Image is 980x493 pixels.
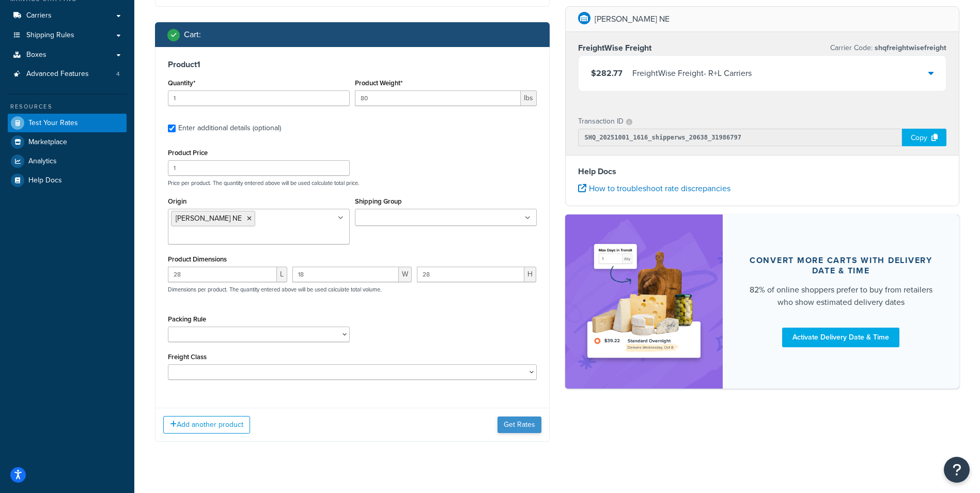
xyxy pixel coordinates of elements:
[578,182,730,194] a: How to troubleshoot rate discrepancies
[8,65,127,84] a: Advanced Features4
[944,457,970,483] button: Open Resource Center
[8,65,127,84] li: Advanced Features
[163,416,250,434] button: Add another product
[168,59,537,70] h3: Product 1
[26,70,89,79] span: Advanced Features
[578,114,624,129] p: Transaction ID
[355,197,402,205] label: Shipping Group
[595,12,670,26] p: [PERSON_NAME] NE
[902,129,946,146] div: Copy
[8,171,127,190] a: Help Docs
[873,42,946,53] span: shqfreightwisefreight
[581,230,707,373] img: feature-image-ddt-36eae7f7280da8017bfb280eaccd9c446f90b1fe08728e4019434db127062ab4.png
[168,125,176,132] input: Enter additional details (optional)
[8,133,127,151] a: Marketplace
[168,79,195,87] label: Quantity*
[26,31,74,40] span: Shipping Rules
[28,157,57,166] span: Analytics
[26,11,52,20] span: Carriers
[116,70,120,79] span: 4
[355,90,521,106] input: 0.00
[28,176,62,185] span: Help Docs
[8,45,127,65] a: Boxes
[26,51,46,59] span: Boxes
[168,353,207,361] label: Freight Class
[168,197,186,205] label: Origin
[748,255,935,276] div: Convert more carts with delivery date & time
[632,66,752,81] div: FreightWise Freight - R+L Carriers
[165,179,539,187] p: Price per product. The quantity entered above will be used calculate total price.
[168,90,350,106] input: 0
[578,165,947,178] h4: Help Docs
[168,255,227,263] label: Product Dimensions
[277,267,287,282] span: L
[521,90,537,106] span: lbs
[178,121,281,135] div: Enter additional details (optional)
[168,315,206,323] label: Packing Rule
[591,67,623,79] span: $282.77
[578,43,651,53] h3: FreightWise Freight
[168,149,208,157] label: Product Price
[399,267,412,282] span: W
[497,417,541,433] button: Get Rates
[8,102,127,111] div: Resources
[8,26,127,45] a: Shipping Rules
[8,6,127,25] a: Carriers
[8,114,127,132] a: Test Your Rates
[28,138,67,147] span: Marketplace
[165,286,382,293] p: Dimensions per product. The quantity entered above will be used calculate total volume.
[782,328,899,347] a: Activate Delivery Date & Time
[355,79,402,87] label: Product Weight*
[184,30,201,39] h2: Cart :
[524,267,536,282] span: H
[8,152,127,171] a: Analytics
[748,284,935,309] div: 82% of online shoppers prefer to buy from retailers who show estimated delivery dates
[28,119,78,128] span: Test Your Rates
[830,41,946,55] p: Carrier Code:
[176,213,242,224] span: [PERSON_NAME] NE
